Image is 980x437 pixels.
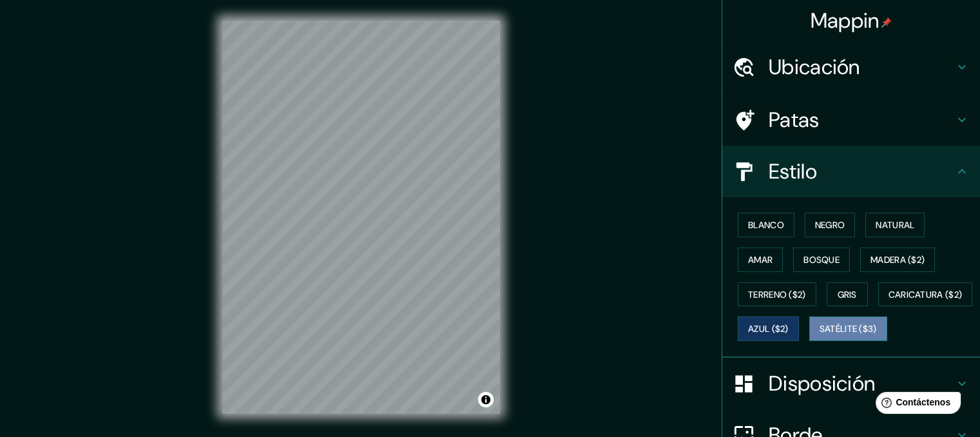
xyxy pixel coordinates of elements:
[738,282,816,307] button: Terreno ($2)
[870,254,925,266] font: Madera ($2)
[803,254,840,266] font: Bosque
[722,94,980,146] div: Patas
[815,219,845,231] font: Negro
[722,358,980,409] div: Disposición
[769,370,875,397] font: Disposición
[820,324,877,335] font: Satélite ($3)
[881,17,892,28] img: pin-icon.png
[769,158,817,185] font: Estilo
[748,324,789,335] font: Azul ($2)
[748,219,784,231] font: Blanco
[889,289,963,300] font: Caricatura ($2)
[878,282,973,307] button: Caricatura ($2)
[809,316,887,341] button: Satélite ($3)
[738,316,799,341] button: Azul ($2)
[865,213,925,237] button: Natural
[478,392,494,407] button: Activar o desactivar atribución
[838,289,857,300] font: Gris
[769,53,860,81] font: Ubicación
[722,41,980,93] div: Ubicación
[860,248,935,272] button: Madera ($2)
[805,213,856,237] button: Negro
[876,219,914,231] font: Natural
[827,282,868,307] button: Gris
[793,248,850,272] button: Bosque
[738,248,783,272] button: Amar
[222,21,500,414] canvas: Mapa
[865,387,966,423] iframe: Lanzador de widgets de ayuda
[811,7,879,34] font: Mappin
[748,254,773,266] font: Amar
[738,213,794,237] button: Blanco
[769,106,820,133] font: Patas
[722,146,980,197] div: Estilo
[748,289,806,300] font: Terreno ($2)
